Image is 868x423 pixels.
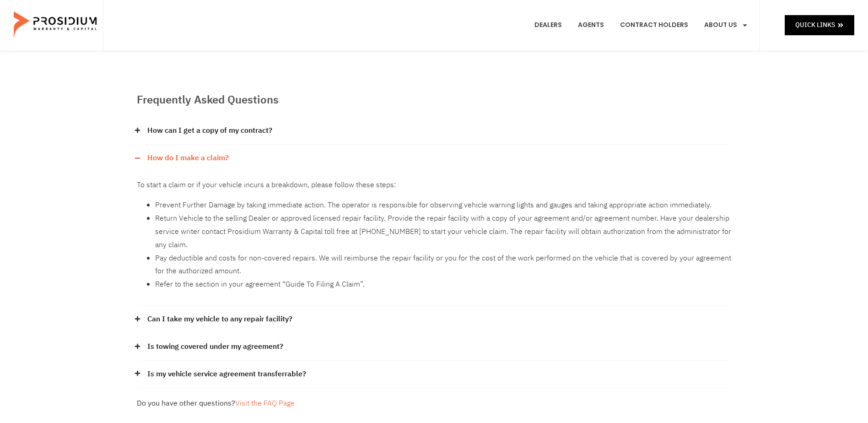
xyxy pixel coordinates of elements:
a: Quick Links [785,15,854,35]
a: Is towing covered under my agreement? [147,340,283,353]
li: Refer to the section in your agreement “Guide To Filing A Claim”. [155,278,732,291]
a: Is my vehicle service agreement transferrable? [147,368,306,381]
span: Last Name [219,1,248,8]
p: To start a claim or if your vehicle incurs a breakdown, please follow these steps: [137,179,732,192]
a: Can I take my vehicle to any repair facility? [147,313,292,326]
a: About Us [697,8,755,42]
div: Is my vehicle service agreement transferrable? [137,361,732,388]
a: How can I get a copy of my contract? [147,124,272,137]
a: Agents [571,8,611,42]
a: How do I make a claim? [147,152,229,165]
span: Quick Links [795,19,835,31]
div: Can I take my vehicle to any repair facility? [137,306,732,333]
a: Visit the FAQ Page [235,398,295,409]
a: Contract Holders [613,8,695,42]
li: Prevent Further Damage by taking immediate action. The operator is responsible for observing vehi... [155,199,732,212]
div: Is towing covered under my agreement? [137,333,732,361]
h2: Frequently Asked Questions [137,92,732,108]
li: Return Vehicle to the selling Dealer or approved licensed repair facility. Provide the repair fac... [155,212,732,251]
nav: Menu [528,8,755,42]
div: Do you have other questions? [137,397,732,410]
div: How do I make a claim? [137,172,732,306]
div: How do I make a claim? [137,145,732,172]
li: Pay deductible and costs for non-covered repairs. We will reimburse the repair facility or you fo... [155,252,732,278]
div: How can I get a copy of my contract? [137,117,732,145]
a: Dealers [528,8,569,42]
